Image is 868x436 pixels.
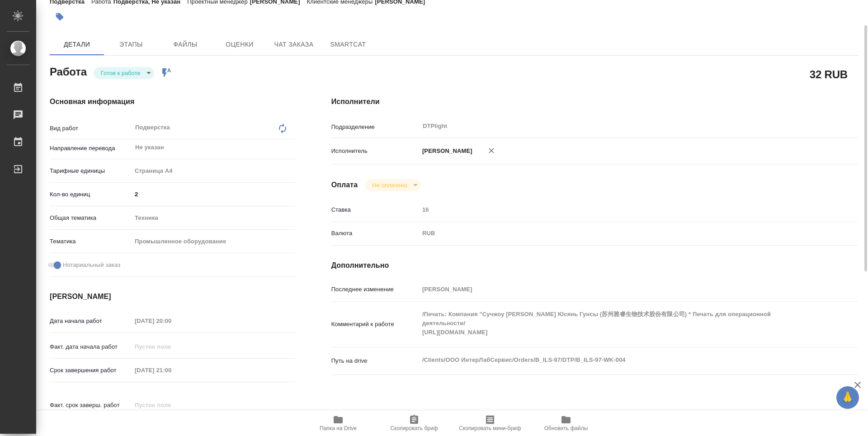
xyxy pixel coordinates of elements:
[369,181,410,189] button: Не оплачена
[50,124,132,133] p: Вид работ
[55,39,99,50] span: Детали
[544,425,588,431] span: Обновить файлы
[452,411,528,436] button: Скопировать мини-бриф
[419,226,814,241] div: RUB
[50,342,132,351] p: Факт. дата начала работ
[132,314,211,327] input: Пустое поле
[390,425,438,431] span: Скопировать бриф
[320,425,357,431] span: Папка на Drive
[331,205,419,214] p: Ставка
[419,283,814,296] input: Пустое поле
[419,203,814,216] input: Пустое поле
[376,411,452,436] button: Скопировать бриф
[132,364,211,377] input: Пустое поле
[419,352,814,368] textarea: /Clients/ООО ИнтерЛабСервис/Orders/B_ILS-97/DTP/B_ILS-97-WK-004
[331,285,419,294] p: Последнее изменение
[459,425,521,431] span: Скопировать мини-бриф
[50,401,132,410] p: Факт. срок заверш. работ
[50,213,132,223] p: Общая тематика
[836,386,859,409] button: 🙏
[50,291,295,302] h4: [PERSON_NAME]
[132,188,295,201] input: ✎ Введи что-нибудь
[331,356,419,365] p: Путь на drive
[132,340,211,353] input: Пустое поле
[481,141,501,161] button: Удалить исполнителя
[300,411,376,436] button: Папка на Drive
[331,147,419,156] p: Исполнитель
[218,39,261,50] span: Оценки
[419,147,472,156] p: [PERSON_NAME]
[50,63,87,79] h2: Работа
[365,179,420,191] div: Готов к работе
[50,317,132,326] p: Дата начала работ
[528,411,604,436] button: Обновить файлы
[50,366,132,375] p: Срок завершения работ
[331,229,419,238] p: Валюта
[272,39,316,50] span: Чат заказа
[840,388,855,407] span: 🙏
[331,180,358,190] h4: Оплата
[50,144,132,153] p: Направление перевода
[50,237,132,246] p: Тематика
[164,39,207,50] span: Файлы
[132,234,295,249] div: Промышленное оборудование
[326,39,370,50] span: SmartCat
[331,260,858,271] h4: Дополнительно
[98,69,143,77] button: Готов к работе
[132,163,295,179] div: Страница А4
[50,7,70,27] button: Добавить тэг
[94,67,154,79] div: Готов к работе
[331,96,858,107] h4: Исполнители
[331,123,419,132] p: Подразделение
[50,190,132,199] p: Кол-во единиц
[810,66,848,82] h2: 32 RUB
[50,96,295,107] h4: Основная информация
[109,39,153,50] span: Этапы
[63,261,120,270] span: Нотариальный заказ
[132,210,295,226] div: Техника
[50,166,132,175] p: Тарифные единицы
[419,307,814,340] textarea: /Печать: Компания "Сучжоу [PERSON_NAME] Юсянь Гунсы (苏州雅睿生物技术股份有限公司) * Печать для операционной де...
[132,398,211,412] input: Пустое поле
[331,320,419,329] p: Комментарий к работе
